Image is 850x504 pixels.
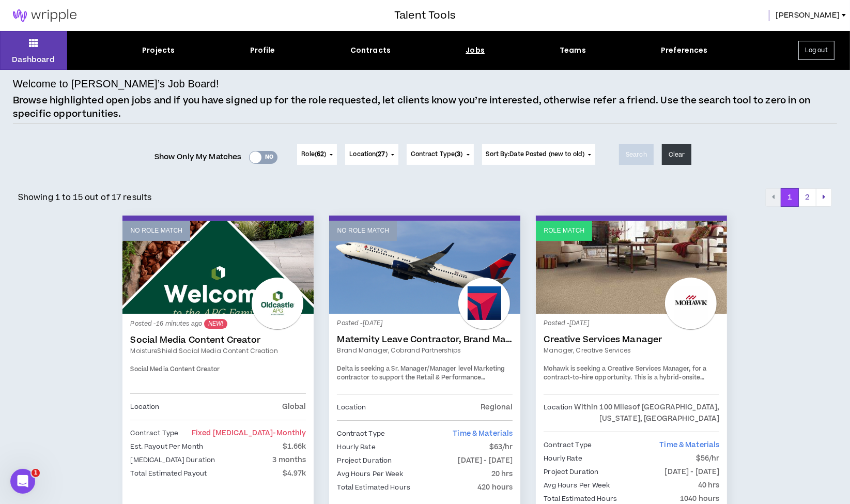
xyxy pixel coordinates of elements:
span: Contract Type ( ) [411,150,463,159]
div: Projects [142,45,175,56]
a: No Role Match [122,221,314,314]
p: Est. Payout Per Month [130,441,203,452]
p: Posted - [DATE] [337,319,513,328]
button: 2 [798,188,816,207]
p: Hourly Rate [544,453,582,464]
p: $56/hr [696,453,720,464]
div: Preferences [661,45,708,56]
button: Role(62) [297,144,337,165]
a: Manager, Creative Services [544,346,719,355]
a: Creative Services Manager [544,334,719,345]
p: Dashboard [12,54,55,65]
nav: pagination [765,188,832,207]
span: Delta is seeking a Sr. Manager/Manager level Marketing contractor to support the Retail & Perform... [337,364,505,401]
p: Contract Type [544,439,592,451]
p: $1.66k [283,441,306,452]
button: Clear [662,144,692,165]
p: No Role Match [130,226,182,236]
span: Social Media Content Creator [130,365,220,374]
div: Teams [560,45,586,56]
a: No Role Match [329,221,520,314]
p: Project Duration [337,455,392,466]
h4: Welcome to [PERSON_NAME]’s Job Board! [13,76,219,91]
p: 20 hrs [491,468,513,480]
button: Location(27) [345,144,398,165]
p: Hourly Rate [337,441,375,453]
p: Contract Type [337,428,385,439]
p: 40 hrs [698,480,720,491]
span: Time & Materials [659,440,719,450]
p: [DATE] - [DATE] [458,455,513,466]
p: Location [337,402,366,413]
div: Profile [250,45,275,56]
span: 62 [317,150,324,159]
span: Mohawk is seeking a Creative Services Manager, for a contract-to-hire opportunity. This is a hybr... [544,364,708,401]
iframe: Intercom live chat [10,469,35,494]
a: Maternity Leave Contractor, Brand Marketing Manager (Cobrand Partnerships) [337,334,513,345]
button: 1 [781,188,799,207]
p: Total Estimated Payout [130,468,207,479]
span: Show Only My Matches [154,149,242,165]
button: Sort By:Date Posted (new to old) [482,144,596,165]
p: Posted - [DATE] [544,319,719,328]
p: Posted - 16 minutes ago [130,319,306,329]
p: 420 hours [477,482,513,493]
a: Role Match [536,221,727,314]
span: 3 [457,150,460,159]
p: Location [544,402,573,424]
button: Search [619,144,654,165]
span: 1 [32,469,40,477]
h3: Talent Tools [394,8,456,23]
a: MoistureShield Social Media Content Creation [130,346,306,356]
p: Global [282,401,306,413]
p: No Role Match [337,226,389,236]
p: 3 months [272,454,306,466]
span: Sort By: Date Posted (new to old) [486,150,585,159]
p: Total Estimated Hours [337,482,410,493]
span: 27 [378,150,385,159]
span: Location ( ) [349,150,387,159]
span: [PERSON_NAME] [776,10,840,21]
p: Project Duration [544,466,598,478]
button: Contract Type(3) [407,144,474,165]
p: $63/hr [489,441,513,453]
span: Time & Materials [453,429,513,439]
button: Log out [798,41,834,60]
p: Location [130,401,159,413]
a: Social Media Content Creator [130,335,306,345]
span: - monthly [273,428,306,438]
p: Regional [481,402,513,413]
p: Within 100 Miles of [GEOGRAPHIC_DATA], [US_STATE], [GEOGRAPHIC_DATA] [573,402,719,424]
span: Fixed [MEDICAL_DATA] [192,428,306,438]
p: $4.97k [283,468,306,479]
p: Avg Hours Per Week [337,468,403,480]
p: Contract Type [130,427,178,439]
p: [MEDICAL_DATA] Duration [130,454,215,466]
p: [DATE] - [DATE] [665,466,720,478]
div: Contracts [350,45,391,56]
sup: NEW! [204,319,227,329]
span: Role ( ) [301,150,326,159]
p: Showing 1 to 15 out of 17 results [18,191,152,204]
p: Role Match [544,226,584,236]
p: Avg Hours Per Week [544,480,610,491]
p: Browse highlighted open jobs and if you have signed up for the role requested, let clients know y... [13,94,838,120]
a: Brand Manager, Cobrand Partnerships [337,346,513,355]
